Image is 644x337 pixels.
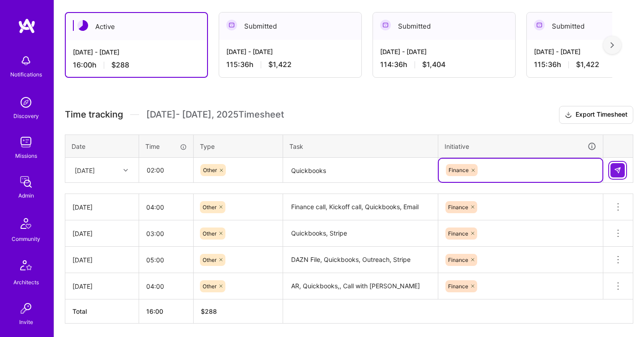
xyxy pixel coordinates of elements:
div: 16:00 h [73,60,200,70]
div: [DATE] - [DATE] [226,47,354,56]
th: Task [283,135,438,158]
img: Invite [17,299,35,317]
input: HH:MM [140,158,193,182]
img: Submitted [534,20,545,30]
span: Finance [449,167,469,173]
div: 114:36 h [380,60,508,69]
span: $288 [111,60,129,70]
textarea: Quickbooks [284,159,437,182]
span: Finance [448,204,468,211]
img: Community [15,213,37,234]
div: Notifications [10,70,42,79]
img: bell [17,52,35,70]
div: [DATE] [72,282,131,291]
div: Invite [19,317,33,327]
span: $1,422 [268,60,292,69]
span: Finance [448,230,468,237]
div: [DATE] [72,202,131,212]
span: Other [203,257,216,263]
span: $1,404 [422,60,445,69]
div: [DATE] [72,229,131,238]
input: HH:MM [139,222,193,245]
span: Time tracking [65,109,123,120]
span: Other [203,283,216,290]
img: admin teamwork [17,173,35,191]
div: Initiative [445,141,597,152]
div: Missions [15,151,37,160]
div: Discovery [13,111,39,121]
div: null [610,163,626,177]
div: Community [12,234,40,244]
div: Active [66,13,207,40]
input: HH:MM [139,248,193,272]
img: Submitted [380,20,391,30]
th: 16:00 [139,299,194,324]
div: [DATE] [75,165,95,175]
div: 115:36 h [226,60,354,69]
div: [DATE] - [DATE] [73,47,200,57]
div: Architects [13,278,39,287]
img: Submitted [226,20,237,30]
div: [DATE] [72,255,131,265]
textarea: DAZN File, Quickbooks, Outreach, Stripe [284,248,437,272]
th: Date [65,135,139,158]
img: right [610,42,614,48]
textarea: Quickbooks, Stripe [284,221,437,246]
textarea: AR, Quickbooks,, Call with [PERSON_NAME] [284,274,437,299]
i: icon Download [565,110,572,120]
span: Other [203,230,216,237]
span: Finance [448,257,468,263]
span: Finance [448,283,468,290]
i: icon Chevron [123,168,128,173]
input: HH:MM [139,274,193,298]
span: $1,422 [576,60,599,69]
div: Submitted [219,13,361,40]
textarea: Finance call, Kickoff call, Quickbooks, Email [284,195,437,219]
img: Architects [15,256,37,278]
span: Other [203,167,217,173]
span: Other [203,204,216,211]
img: Active [77,20,88,31]
th: Type [194,135,283,158]
img: logo [18,18,36,34]
div: [DATE] - [DATE] [380,47,508,56]
span: [DATE] - [DATE] , 2025 Timesheet [146,109,284,120]
img: teamwork [17,133,35,151]
div: Admin [18,191,34,200]
th: Total [65,299,139,324]
span: $ 288 [201,308,217,315]
img: Submit [614,167,621,174]
div: Submitted [373,13,515,40]
img: discovery [17,93,35,111]
input: HH:MM [139,195,193,219]
div: Time [145,142,187,151]
button: Export Timesheet [559,106,633,124]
